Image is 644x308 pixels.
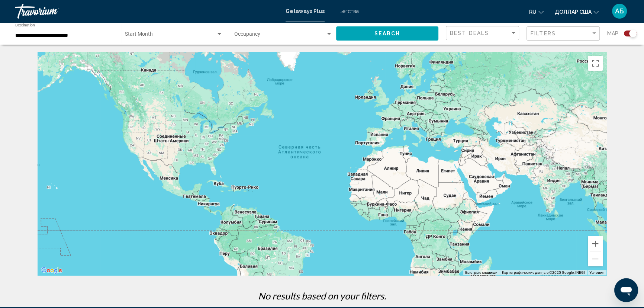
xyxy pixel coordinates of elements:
[615,7,624,15] font: АБ
[588,56,603,71] button: Включить полноэкранный режим
[555,6,599,17] button: Изменить валюту
[588,236,603,251] button: Увеличить
[465,270,498,275] button: Быстрые клавиши
[15,4,278,19] a: Травориум
[529,9,537,15] font: ru
[450,30,517,36] mat-select: Sort by
[589,270,604,275] a: Условия (ссылка откроется в новой вкладке)
[39,266,64,275] a: Открыть эту область в Google Картах (в новом окне)
[450,30,489,36] span: Best Deals
[531,31,556,36] span: Filters
[555,9,592,15] font: доллар США
[610,3,629,19] button: Меню пользователя
[502,270,585,275] span: Картографические данные ©2025 Google, INEGI
[614,278,638,302] iframe: Кнопка запуска окна обмена сообщениями
[588,251,603,266] button: Уменьшить
[339,8,359,14] a: Бегства
[529,6,544,17] button: Изменить язык
[39,266,64,275] img: Google
[34,290,610,301] p: No results based on your filters.
[607,28,618,39] span: Map
[374,31,400,37] span: Search
[286,8,325,14] a: Getaways Plus
[527,26,600,41] button: Filter
[336,26,438,40] button: Search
